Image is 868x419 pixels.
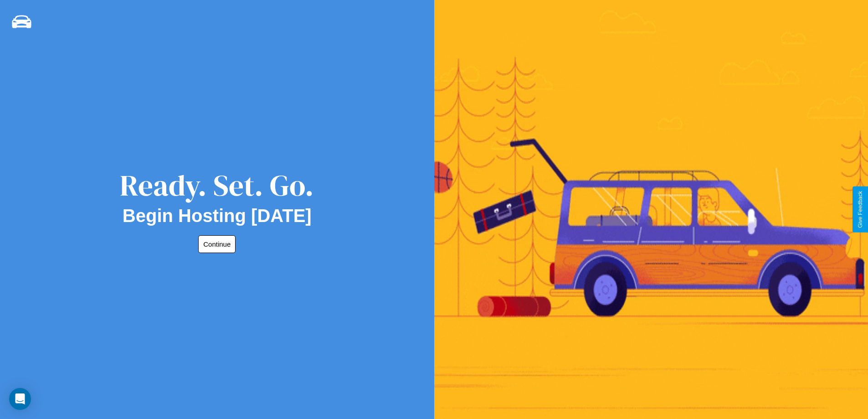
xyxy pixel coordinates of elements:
div: Ready. Set. Go. [120,165,314,206]
div: Give Feedback [857,191,863,228]
h2: Begin Hosting [DATE] [123,206,312,226]
button: Continue [198,235,236,253]
div: Open Intercom Messenger [9,388,31,410]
